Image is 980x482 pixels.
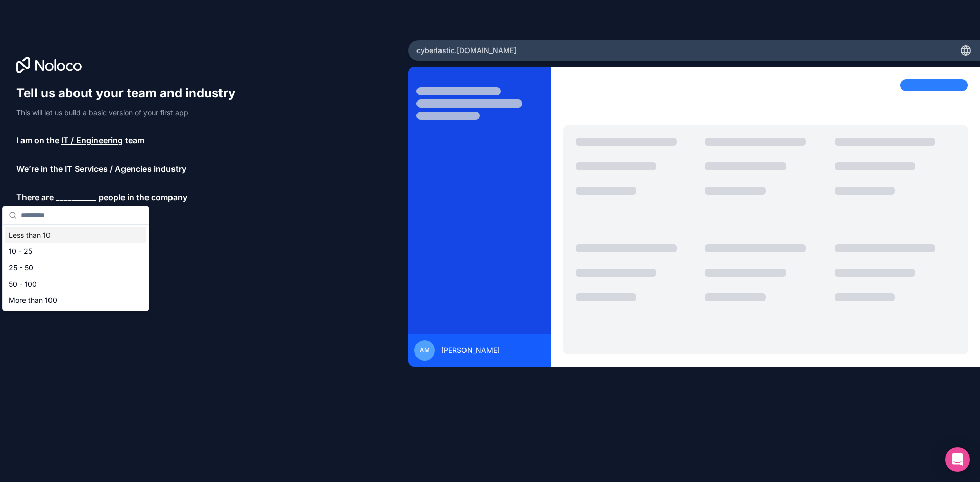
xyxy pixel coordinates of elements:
[5,260,146,276] div: 25 - 50
[420,346,430,354] span: AM
[125,134,144,146] span: team
[16,163,63,175] span: We’re in the
[56,191,96,204] span: __________
[416,45,517,56] span: cyberlastic .[DOMAIN_NAME]
[441,345,500,356] span: [PERSON_NAME]
[61,134,123,146] span: IT / Engineering
[154,163,186,175] span: industry
[5,227,146,243] div: Less than 10
[16,191,54,204] span: There are
[945,447,970,472] div: Open Intercom Messenger
[5,276,146,292] div: 50 - 100
[16,108,245,118] p: This will let us build a basic version of your first app
[16,85,245,102] h1: Tell us about your team and industry
[99,191,187,204] span: people in the company
[65,163,152,175] span: IT Services / Agencies
[3,225,149,311] div: Suggestions
[5,292,146,309] div: More than 100
[16,134,59,146] span: I am on the
[5,243,146,260] div: 10 - 25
